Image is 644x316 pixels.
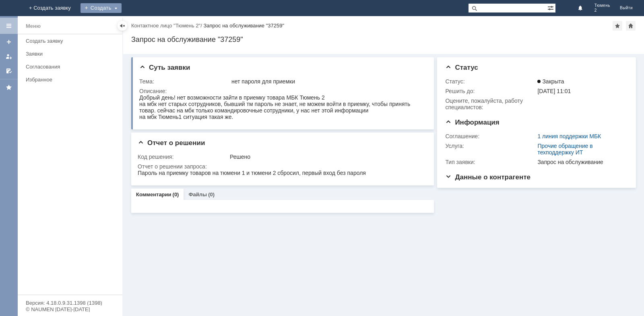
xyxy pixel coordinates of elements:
[208,191,215,197] div: (0)
[23,60,121,73] a: Согласования
[2,35,15,48] a: Создать заявку
[594,3,610,8] span: Тюмень
[626,21,636,31] div: Сделать домашней страницей
[537,78,564,85] span: Закрыта
[26,51,118,57] div: Заявки
[80,3,122,13] div: Создать
[537,143,592,156] a: Прочие обращение в техподдержку ИТ
[445,78,536,85] div: Статус:
[139,88,425,94] div: Описание:
[118,21,127,31] div: Скрыть меню
[138,154,228,160] div: Код решения:
[139,64,190,71] span: Суть заявки
[131,23,200,29] a: Контактное лицо "Тюмень 2"
[139,78,230,85] div: Тема:
[231,78,423,85] div: нет пароля для приемки
[2,64,15,77] a: Мои согласования
[131,23,203,29] div: /
[131,35,636,44] div: Запрос на обслуживание "37259"
[138,163,425,170] div: Отчет о решении запроса:
[445,64,478,71] span: Статус
[445,133,536,139] div: Соглашение:
[445,98,536,110] div: Oцените, пожалуйста, работу специалистов:
[136,191,171,197] a: Комментарии
[537,159,624,165] div: Запрос на обслуживание
[138,139,205,147] span: Отчет о решении
[26,77,109,83] div: Избранное
[445,173,530,181] span: Данные о контрагенте
[613,21,622,31] div: Добавить в избранное
[26,38,118,44] div: Создать заявку
[26,64,118,70] div: Согласования
[445,88,536,94] div: Решить до:
[594,8,610,13] span: 2
[445,143,536,149] div: Услуга:
[2,50,15,63] a: Мои заявки
[26,307,114,312] div: © NAUMEN [DATE]-[DATE]
[537,88,571,94] span: [DATE] 11:01
[537,133,601,139] a: 1 линия поддержки МБК
[547,4,555,11] span: Расширенный поиск
[23,48,121,60] a: Заявки
[188,191,207,197] a: Файлы
[173,191,179,197] div: (0)
[23,35,121,47] a: Создать заявку
[203,23,284,29] div: Запрос на обслуживание "37259"
[26,21,41,31] div: Меню
[26,300,114,306] div: Версия: 4.18.0.9.31.1398 (1398)
[230,154,423,160] div: Решено
[445,118,499,126] span: Информация
[445,159,536,165] div: Тип заявки:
